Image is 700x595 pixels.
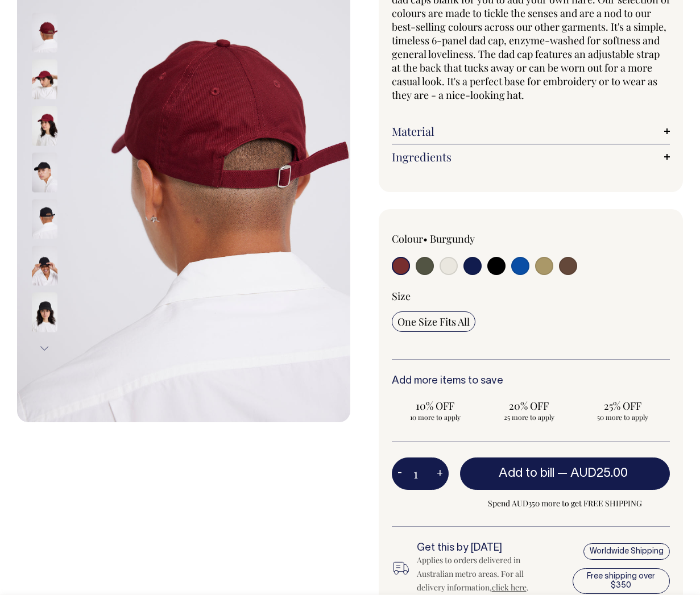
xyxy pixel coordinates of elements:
img: burgundy [32,13,57,52]
span: AUD25.00 [570,468,628,479]
div: Colour [392,232,503,246]
span: 50 more to apply [585,413,661,422]
a: Ingredients [392,150,670,164]
span: Add to bill [499,468,554,479]
img: burgundy [32,106,57,145]
span: — [557,468,631,479]
span: 25 more to apply [491,413,567,422]
input: 10% OFF 10 more to apply [392,396,479,425]
button: + [431,463,449,485]
h6: Get this by [DATE] [417,543,543,554]
h6: Add more items to save [392,376,670,387]
img: black [32,246,57,285]
span: 10 more to apply [397,413,473,422]
button: Add to bill —AUD25.00 [460,457,670,489]
input: One Size Fits All [392,311,475,332]
input: 25% OFF 50 more to apply [579,396,666,425]
img: black [32,152,57,192]
span: Spend AUD350 more to get FREE SHIPPING [460,497,670,510]
input: 20% OFF 25 more to apply [486,396,573,425]
span: 10% OFF [397,399,473,413]
button: Next [36,335,53,361]
span: • [423,232,428,246]
a: click here [492,582,527,593]
div: Applies to orders delivered in Australian metro areas. For all delivery information, . [417,554,543,594]
button: - [392,463,408,485]
label: Burgundy [430,232,475,246]
span: 25% OFF [585,399,661,413]
a: Material [392,124,670,138]
span: 20% OFF [491,399,567,413]
span: One Size Fits All [397,315,470,328]
img: burgundy [32,59,57,99]
img: black [32,199,57,239]
img: black [32,292,57,332]
div: Size [392,289,670,303]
